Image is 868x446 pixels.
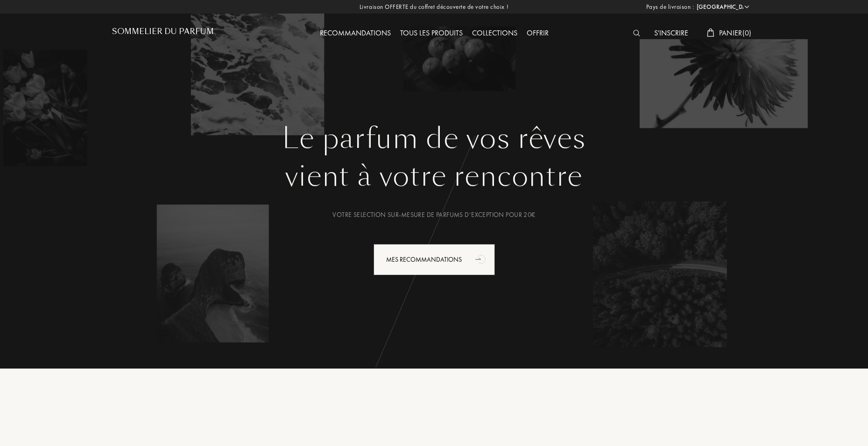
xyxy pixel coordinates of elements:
h1: Sommelier du Parfum [112,27,214,36]
a: Tous les produits [395,28,467,38]
img: cart_white.svg [707,28,714,37]
img: search_icn_white.svg [633,30,640,36]
span: Pays de livraison : [646,2,694,12]
div: Collections [467,28,522,40]
a: S'inscrire [649,28,693,38]
img: arrow_w.png [743,3,750,10]
div: animation [472,250,491,268]
div: Votre selection sur-mesure de parfums d’exception pour 20€ [119,210,749,220]
div: Recommandations [315,28,395,40]
div: vient à votre rencontre [119,155,749,197]
a: Collections [467,28,522,38]
div: Mes Recommandations [374,244,495,275]
a: Sommelier du Parfum [112,27,214,40]
span: Panier ( 0 ) [719,28,752,38]
a: Offrir [522,28,553,38]
div: S'inscrire [649,28,693,40]
a: Recommandations [315,28,395,38]
h1: Le parfum de vos rêves [119,122,749,155]
div: Tous les produits [395,28,467,40]
a: Mes Recommandationsanimation [367,244,502,275]
div: Offrir [522,28,553,40]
